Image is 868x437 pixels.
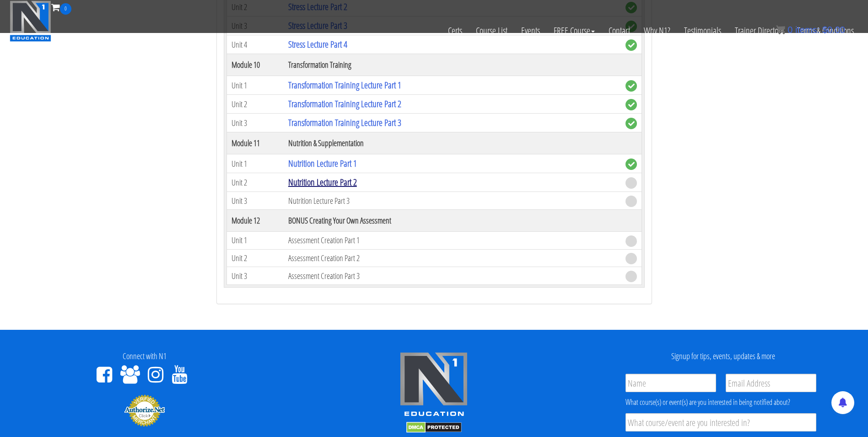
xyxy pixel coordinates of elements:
td: Assessment Creation Part 1 [284,232,621,250]
span: items: [795,25,819,35]
td: Assessment Creation Part 3 [284,267,621,285]
th: Module 10 [226,54,284,76]
th: Nutrition & Supplementation [284,132,621,154]
h4: Connect with N1 [7,352,282,361]
td: Unit 3 [226,192,284,210]
a: Events [514,15,547,47]
a: Testimonials [677,15,728,47]
th: Module 12 [226,210,284,232]
a: Terms & Conditions [790,15,861,47]
span: $ [822,25,827,35]
img: n1-edu-logo [399,352,468,420]
input: What course/event are you interested in? [625,413,816,432]
span: complete [625,99,637,110]
a: Transformation Training Lecture Part 1 [288,79,401,91]
input: Name [625,374,716,392]
a: Nutrition Lecture Part 1 [288,157,357,169]
td: Unit 2 [226,173,284,192]
span: 0 [787,25,793,35]
span: 0 [60,3,71,15]
th: Transformation Training [284,54,621,76]
td: Unit 2 [226,95,284,114]
a: FREE Course [547,15,602,47]
a: Course List [469,15,514,47]
img: Authorize.Net Merchant - Click to Verify [124,394,165,427]
img: n1-education [10,0,51,42]
span: complete [625,158,637,170]
span: complete [625,118,637,129]
td: Unit 3 [226,114,284,132]
input: Email Address [726,374,816,392]
td: Unit 1 [226,154,284,173]
td: Unit 3 [226,267,284,285]
td: Assessment Creation Part 2 [284,249,621,267]
a: Nutrition Lecture Part 2 [288,176,357,188]
th: Module 11 [226,132,284,154]
span: complete [625,80,637,92]
a: Certs [441,15,469,47]
td: Unit 2 [226,249,284,267]
a: Contact [602,15,637,47]
td: Unit 1 [226,232,284,250]
img: DMCA.com Protection Status [406,422,462,433]
a: Transformation Training Lecture Part 2 [288,98,401,110]
img: icon11.png [776,25,785,34]
div: What course(s) or event(s) are you interested in being notified about? [625,397,816,408]
a: Why N1? [637,15,677,47]
th: BONUS Creating Your Own Assessment [284,210,621,232]
a: 0 [51,1,71,13]
a: Trainer Directory [728,15,790,47]
h4: Signup for tips, events, updates & more [586,352,861,361]
td: Nutrition Lecture Part 3 [284,192,621,210]
bdi: 0.00 [822,25,845,35]
td: Unit 1 [226,76,284,95]
a: 0 items: $0.00 [776,25,845,35]
a: Transformation Training Lecture Part 3 [288,116,401,129]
